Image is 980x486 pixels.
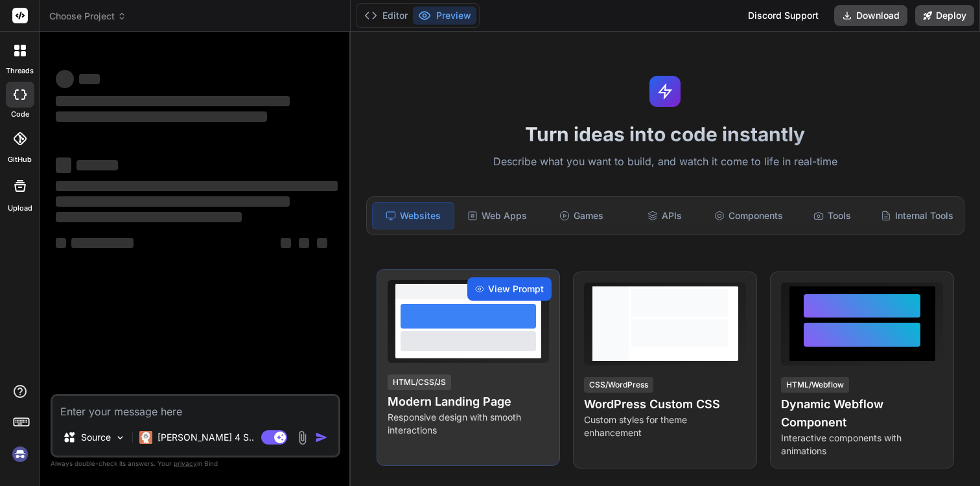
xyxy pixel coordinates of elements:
[56,196,290,207] span: ‌
[79,74,100,84] span: ‌
[56,70,74,88] span: ‌
[56,111,267,122] span: ‌
[781,395,943,432] h4: Dynamic Webflow Component
[81,431,111,444] p: Source
[740,5,826,26] div: Discord Support
[624,202,705,229] div: APIs
[315,431,328,444] img: icon
[56,238,66,248] span: ‌
[8,154,32,165] label: GitHub
[71,238,134,248] span: ‌
[6,65,34,76] label: threads
[792,202,873,229] div: Tools
[372,202,454,229] div: Websites
[9,443,31,465] img: signin
[115,432,126,443] img: Pick Models
[8,203,32,214] label: Upload
[781,432,943,457] p: Interactive components with animations
[834,5,907,26] button: Download
[584,377,653,393] div: CSS/WordPress
[708,202,789,229] div: Components
[56,157,71,173] span: ‌
[584,413,746,439] p: Custom styles for theme enhancement
[139,431,152,444] img: Claude 4 Sonnet
[359,6,413,25] button: Editor
[876,202,959,229] div: Internal Tools
[295,430,310,445] img: attachment
[358,154,973,170] p: Describe what you want to build, and watch it come to life in real-time
[56,181,338,191] span: ‌
[11,109,29,120] label: code
[157,431,254,444] p: [PERSON_NAME] 4 S..
[299,238,309,248] span: ‌
[281,238,291,248] span: ‌
[915,5,974,26] button: Deploy
[413,6,476,25] button: Preview
[49,10,126,23] span: Choose Project
[584,395,746,413] h4: WordPress Custom CSS
[56,212,242,222] span: ‌
[76,160,118,170] span: ‌
[317,238,327,248] span: ‌
[358,122,973,146] h1: Turn ideas into code instantly
[781,377,849,393] div: HTML/Webflow
[541,202,622,229] div: Games
[51,457,340,470] p: Always double-check its answers. Your in Bind
[388,411,550,437] p: Responsive design with smooth interactions
[388,393,550,411] h4: Modern Landing Page
[488,283,544,295] span: View Prompt
[56,96,290,106] span: ‌
[388,375,451,390] div: HTML/CSS/JS
[174,459,197,467] span: privacy
[457,202,538,229] div: Web Apps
